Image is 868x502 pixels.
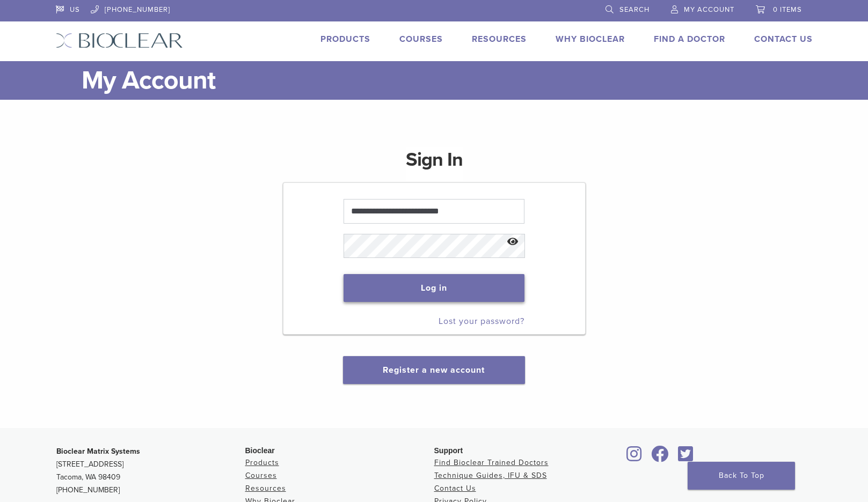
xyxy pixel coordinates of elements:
a: Products [245,458,279,467]
a: Bioclear [675,452,697,463]
h1: My Account [82,61,813,100]
span: 0 items [773,5,802,14]
a: Resources [245,484,286,493]
a: Contact Us [434,484,476,493]
a: Courses [399,34,443,45]
a: Find Bioclear Trained Doctors [434,458,549,467]
a: Products [320,34,370,45]
strong: Bioclear Matrix Systems [56,447,140,456]
a: Contact Us [754,34,813,45]
a: Back To Top [688,462,795,490]
a: Courses [245,471,277,480]
button: Log in [344,274,524,302]
a: Why Bioclear [556,34,625,45]
a: Lost your password? [439,316,524,327]
a: Find A Doctor [654,34,725,45]
span: Support [434,446,463,455]
a: Register a new account [383,365,485,375]
span: Bioclear [245,446,275,455]
button: Register a new account [343,356,524,384]
span: My Account [684,5,734,14]
p: [STREET_ADDRESS] Tacoma, WA 98409 [PHONE_NUMBER] [56,445,245,497]
a: Resources [472,34,527,45]
a: Technique Guides, IFU & SDS [434,471,547,480]
button: Show password [501,228,524,256]
img: Bioclear [56,33,183,48]
a: Bioclear [648,452,673,463]
span: Search [619,5,650,14]
h1: Sign In [406,147,463,181]
a: Bioclear [623,452,646,463]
